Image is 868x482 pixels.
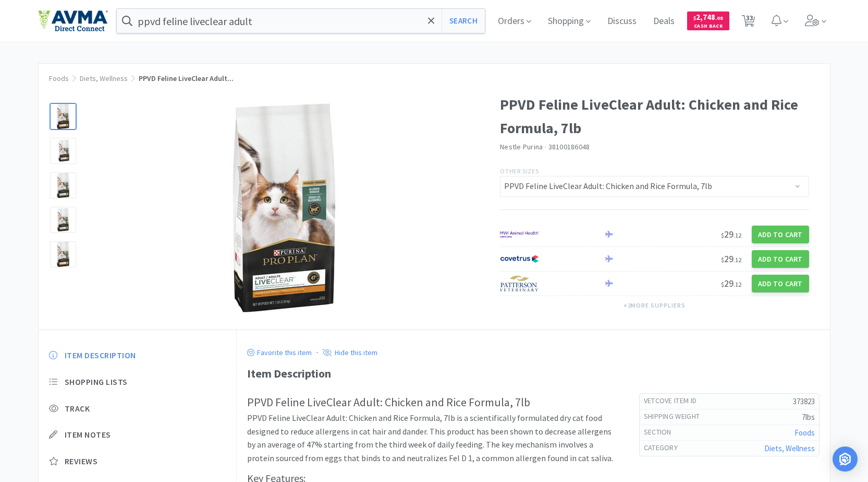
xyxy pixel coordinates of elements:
a: Diets, Wellness [764,443,815,453]
img: 77fca1acd8b6420a9015268ca798ef17_1.png [500,251,539,267]
button: Add to Cart [752,275,809,292]
span: . 12 [733,280,741,288]
a: 33 [738,18,759,27]
a: Discuss [603,17,641,26]
span: $ [721,280,724,288]
p: Favorite this item [254,348,312,357]
span: 29 [721,228,741,240]
input: Search by item, sku, manufacturer, ingredient, size... [117,9,485,33]
span: $ [721,231,724,239]
a: Diets, Wellness [80,74,128,83]
p: Hide this item [332,348,377,357]
span: Shopping Lists [65,377,128,387]
span: Track [65,403,90,414]
img: e4e33dab9f054f5782a47901c742baa9_102.png [38,10,108,32]
a: Foods [794,428,815,438]
span: . 08 [715,15,723,21]
span: 29 [721,277,741,289]
p: PPVD Feline LiveClear Adult: Chicken and Rice Formula, 7lb is a scientifically formulated dry cat... [247,412,618,465]
div: Open Intercom Messenger [833,446,858,472]
div: · [316,346,318,359]
div: Item Description [247,365,820,383]
span: Reviews [65,456,98,467]
h6: Vetcove Item Id [644,396,705,406]
span: . 12 [733,256,741,264]
span: Item Description [65,350,136,361]
a: Foods [49,74,69,83]
button: Search [442,9,485,33]
a: Nestle Purina [500,142,543,151]
span: 29 [721,253,741,265]
img: f6b2451649754179b5b4e0c70c3f7cb0_2.png [500,227,539,242]
h2: PPVD Feline LiveClear Adult: Chicken and Rice Formula, 7lb [247,393,618,412]
span: $ [721,256,724,264]
span: 2,748 [693,12,723,22]
button: Add to Cart [752,226,809,243]
span: Item Notes [65,429,111,440]
a: Deals [649,17,679,26]
img: f5e969b455434c6296c6d81ef179fa71_3.png [500,276,539,291]
img: f34d1256e4d7499e94374bc9a04f0c3e_309815.jpeg [180,103,389,312]
span: . 12 [733,231,741,239]
span: · [544,142,546,151]
h1: PPVD Feline LiveClear Adult: Chicken and Rice Formula, 7lb [500,93,809,140]
p: Other Sizes [500,166,809,176]
a: $2,748.08Cash Back [687,7,729,35]
button: +2more suppliers [618,298,691,313]
span: PPVD Feline LiveClear Adult... [139,74,234,83]
span: $ [693,15,696,21]
button: Add to Cart [752,250,809,268]
h6: Shipping Weight [644,412,708,422]
h5: 7lbs [708,412,814,422]
span: 38100186048 [548,142,590,151]
span: Cash Back [693,23,723,30]
h6: Section [644,427,680,438]
h6: Category [644,443,686,453]
h5: 373823 [705,396,814,407]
